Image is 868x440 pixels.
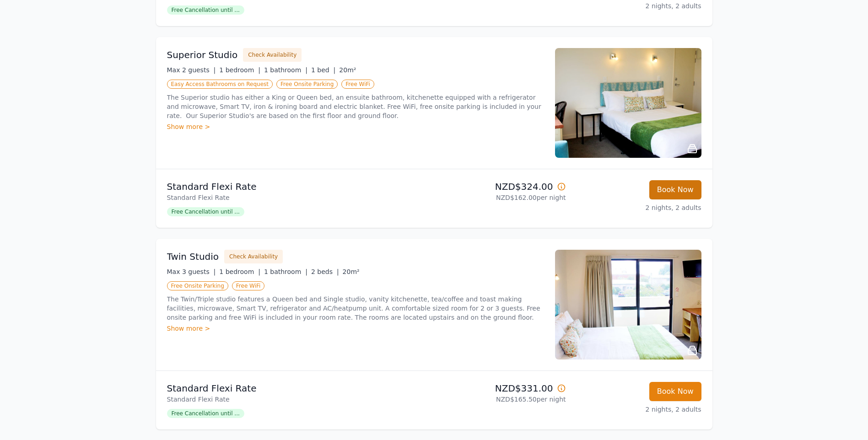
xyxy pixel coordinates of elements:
[224,250,283,263] button: Check Availability
[438,180,566,193] p: NZD$324.00
[167,5,244,15] span: Free Cancellation until ...
[167,409,244,418] span: Free Cancellation until ...
[167,324,544,333] div: Show more >
[167,281,228,290] span: Free Onsite Parking
[167,122,544,131] div: Show more >
[438,395,566,404] p: NZD$165.50 per night
[167,193,431,202] p: Standard Flexi Rate
[167,93,544,120] p: The Superior studio has either a King or Queen bed, an ensuite bathroom, kitchenette equipped wit...
[339,66,356,74] span: 20m²
[311,268,339,275] span: 2 beds |
[343,268,360,275] span: 20m²
[341,80,374,89] span: Free WiFi
[167,395,431,404] p: Standard Flexi Rate
[167,48,238,61] h3: Superior Studio
[438,193,566,202] p: NZD$162.00 per night
[167,295,544,322] p: The Twin/Triple studio features a Queen bed and Single studio, vanity kitchenette, tea/coffee and...
[219,268,260,275] span: 1 bedroom |
[573,1,701,11] p: 2 nights, 2 adults
[264,268,307,275] span: 1 bathroom |
[167,80,273,89] span: Easy Access Bathrooms on Request
[219,66,260,74] span: 1 bedroom |
[167,268,216,275] span: Max 3 guests |
[167,180,431,193] p: Standard Flexi Rate
[167,66,216,74] span: Max 2 guests |
[573,203,701,212] p: 2 nights, 2 adults
[167,207,244,216] span: Free Cancellation until ...
[438,382,566,395] p: NZD$331.00
[264,66,307,74] span: 1 bathroom |
[232,281,265,290] span: Free WiFi
[167,250,219,263] h3: Twin Studio
[311,66,335,74] span: 1 bed |
[573,405,701,414] p: 2 nights, 2 adults
[649,180,701,199] button: Book Now
[167,382,431,395] p: Standard Flexi Rate
[243,48,302,62] button: Check Availability
[276,80,338,89] span: Free Onsite Parking
[649,382,701,401] button: Book Now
